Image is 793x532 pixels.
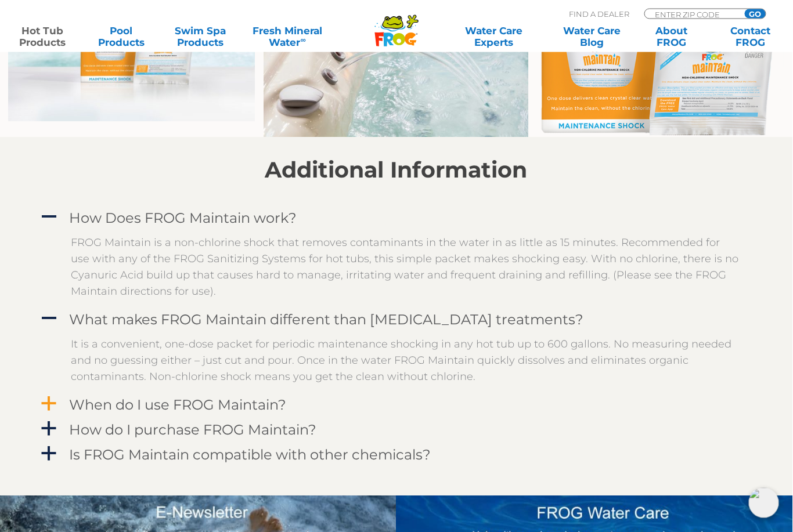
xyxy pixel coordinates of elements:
a: AboutFROG [641,25,702,48]
input: GO [745,9,766,19]
span: a [41,396,58,413]
span: A [41,209,58,226]
span: A [41,310,58,328]
a: Swim SpaProducts [170,25,232,48]
p: FROG Maintain is a non-chlorine shock that removes contaminants in the water in as little as 15 m... [71,235,739,300]
h4: What makes FROG Maintain different than [MEDICAL_DATA] treatments? [70,312,584,328]
p: It is a convenient, one-dose packet for periodic maintenance shocking in any hot tub up to 600 ga... [71,336,739,385]
a: Fresh MineralWater∞ [249,25,326,48]
a: A What makes FROG Maintain different than [MEDICAL_DATA] treatments? [39,309,754,331]
a: a When do I use FROG Maintain? [39,395,754,416]
span: a [41,446,58,463]
a: PoolProducts [91,25,152,48]
a: A How Does FROG Maintain work? [39,208,754,229]
a: ContactFROG [720,25,781,48]
input: Zip Code Form [654,9,732,19]
a: a Is FROG Maintain compatible with other chemicals? [39,444,754,466]
span: a [41,421,58,438]
h4: Is FROG Maintain compatible with other chemicals? [70,447,431,463]
img: openIcon [749,488,779,518]
h4: How Does FROG Maintain work? [70,211,297,226]
a: a How do I purchase FROG Maintain? [39,419,754,441]
a: Water CareExperts [444,25,543,48]
p: Find A Dealer [569,9,629,19]
sup: ∞ [301,35,306,44]
a: Water CareBlog [561,25,623,48]
a: Hot TubProducts [12,25,73,48]
h2: Additional Information [39,158,754,183]
h4: How do I purchase FROG Maintain? [70,422,317,438]
h4: When do I use FROG Maintain? [70,397,287,413]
